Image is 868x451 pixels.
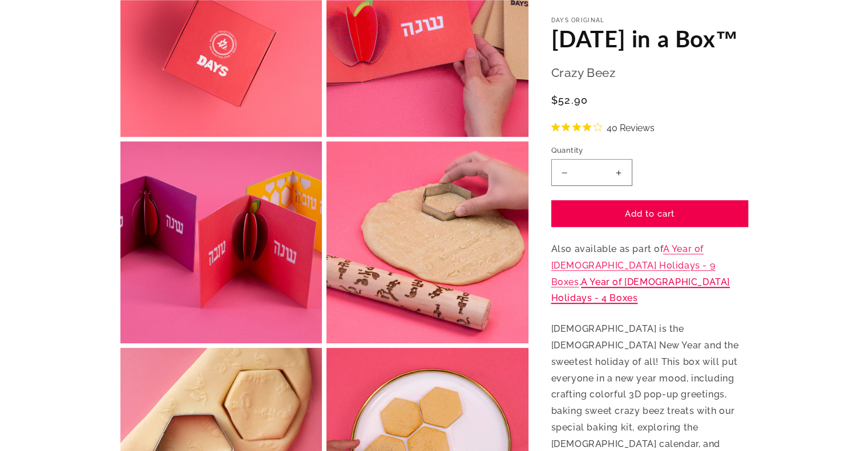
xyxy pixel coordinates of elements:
a: A Year of [DEMOGRAPHIC_DATA] Holidays - 9 Boxes [551,243,716,287]
p: Crazy Beez [551,62,748,84]
p: Days Original [551,17,748,24]
button: Add to cart [551,200,748,227]
label: Quantity [551,145,748,156]
span: $52.90 [551,92,588,108]
span: 40 Reviews [607,119,655,136]
button: Rated 3.9 out of 5 stars from 40 reviews. Jump to reviews. [551,119,655,136]
a: A Year of [DEMOGRAPHIC_DATA] Holidays - 4 Boxes [551,277,730,304]
h1: [DATE] in a Box™ [551,24,748,54]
